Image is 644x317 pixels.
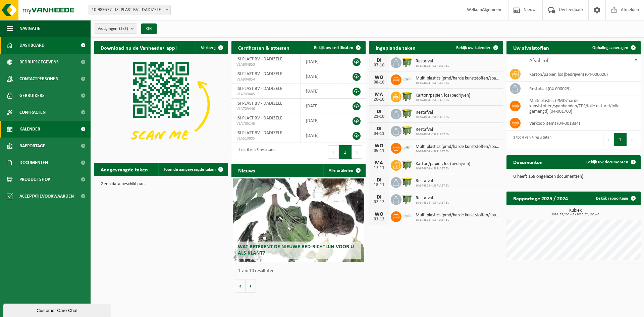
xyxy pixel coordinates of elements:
td: [DATE] [301,113,341,128]
img: LP-SK-00500-LPE-16 [401,142,413,153]
span: Restafval [416,178,449,184]
div: DI [372,126,386,131]
h2: Nieuws [231,164,262,177]
a: Bekijk uw documenten [581,155,640,169]
img: WB-1100-HPE-GN-50 [401,125,413,136]
h3: Kubiek [510,208,641,216]
span: Karton/papier, los (bedrijven) [416,93,470,98]
h2: Ingeplande taken [369,41,422,54]
span: Bekijk uw certificaten [314,46,353,50]
a: Bekijk uw certificaten [309,41,365,54]
span: Verberg [201,46,216,50]
span: VLA709445 [236,92,296,97]
div: DI [372,109,386,114]
button: Previous [603,133,614,146]
a: Bekijk rapportage [591,192,640,205]
button: Next [627,133,637,146]
span: Kalender [19,121,40,138]
h2: Uw afvalstoffen [506,41,556,54]
span: VLA705146 [236,121,296,126]
span: Restafval [416,127,449,133]
span: Acceptatievoorwaarden [19,188,74,205]
h2: Rapportage 2025 / 2024 [506,192,575,205]
div: WO [372,212,386,217]
button: Previous [328,145,339,159]
a: Alle artikelen [323,164,365,177]
span: 2024: 78,200 m3 - 2025: 74,100 m3 [510,213,641,216]
button: Verberg [196,41,227,54]
td: [DATE] [301,99,341,113]
span: Vestigingen [98,24,128,34]
div: MA [372,160,386,166]
span: Navigatie [19,20,40,37]
a: Wat betekent de nieuwe RED-richtlijn voor u als klant? [233,178,364,262]
div: 18-11 [372,183,386,188]
span: 10-874804 - ISI PLAST BV [416,115,449,119]
span: Multi plastics (pmd/harde kunststoffen/spanbanden/eps/folie naturel/folie gemeng... [416,213,500,218]
span: 10-874804 - ISI PLAST BV [416,218,500,222]
td: restafval (04-000029) [524,82,641,96]
div: 08-10 [372,80,386,85]
span: Afvalstof [529,58,548,63]
span: Gebruikers [19,87,45,104]
span: Multi plastics (pmd/harde kunststoffen/spanbanden/eps/folie naturel/folie gemeng... [416,144,500,150]
span: Restafval [416,196,449,201]
span: Multi plastics (pmd/harde kunststoffen/spanbanden/eps/folie naturel/folie gemeng... [416,76,500,81]
button: Volgende [246,279,256,293]
div: DI [372,177,386,183]
iframe: chat widget [3,302,112,317]
div: WO [372,143,386,149]
img: WB-1100-HPE-GN-50 [401,159,413,170]
td: karton/papier, los (bedrijven) (04-000026) [524,67,641,82]
span: 10-874804 - ISI PLAST BV [416,133,449,137]
span: Restafval [416,110,449,115]
img: Download de VHEPlus App [94,54,228,155]
img: WB-1100-HPE-GN-50 [401,193,413,205]
span: Toon de aangevraagde taken [164,167,216,172]
span: Rapportage [19,138,45,154]
img: LP-SK-00500-LPE-16 [401,73,413,85]
button: OK [141,23,157,34]
span: Dashboard [19,37,45,54]
div: 02-12 [372,200,386,205]
button: Next [352,145,362,159]
button: Vorige [235,279,246,293]
div: 07-10 [372,63,386,68]
div: 20-10 [372,97,386,102]
span: ISI PLAST BV - DADIZELE [236,57,282,62]
span: ISI PLAST BV - DADIZELE [236,86,282,91]
h2: Documenten [506,155,549,168]
h2: Download nu de Vanheede+ app! [94,41,183,54]
span: VLA904853 [236,62,296,67]
span: 10-989577 - ISI PLAST BV - DADIZELE [89,5,170,15]
img: WB-1100-HPE-GN-50 [401,176,413,188]
button: 1 [339,145,352,159]
span: 10-989577 - ISI PLAST BV - DADIZELE [89,5,171,15]
td: verkoop items (04-001834) [524,116,641,130]
span: 10-874804 - ISI PLAST BV [416,167,470,171]
h2: Aangevraagde taken [94,163,155,176]
div: 04-11 [372,131,386,136]
span: ISI PLAST BV - DADIZELE [236,101,282,106]
div: 21-10 [372,114,386,119]
span: Bekijk uw documenten [586,160,628,164]
td: [DATE] [301,128,341,143]
span: ISI PLAST BV - DADIZELE [236,116,282,121]
span: VLA904854 [236,77,296,82]
span: 10-874804 - ISI PLAST BV [416,64,449,68]
div: 1 tot 6 van 6 resultaten [235,145,276,159]
td: [DATE] [301,69,341,84]
span: ISI PLAST BV - DADIZELE [236,130,282,136]
div: 1 tot 4 van 4 resultaten [510,132,551,147]
span: 10-874804 - ISI PLAST BV [416,98,470,102]
span: 10-874804 - ISI PLAST BV [416,81,500,85]
div: DI [372,195,386,200]
span: VLA610805 [236,136,296,141]
td: [DATE] [301,84,341,99]
span: Ophaling aanvragen [592,46,628,50]
p: U heeft 158 ongelezen document(en). [513,174,634,179]
div: 17-11 [372,166,386,170]
div: 03-12 [372,217,386,222]
span: Karton/papier, los (bedrijven) [416,161,470,167]
span: Restafval [416,59,449,64]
